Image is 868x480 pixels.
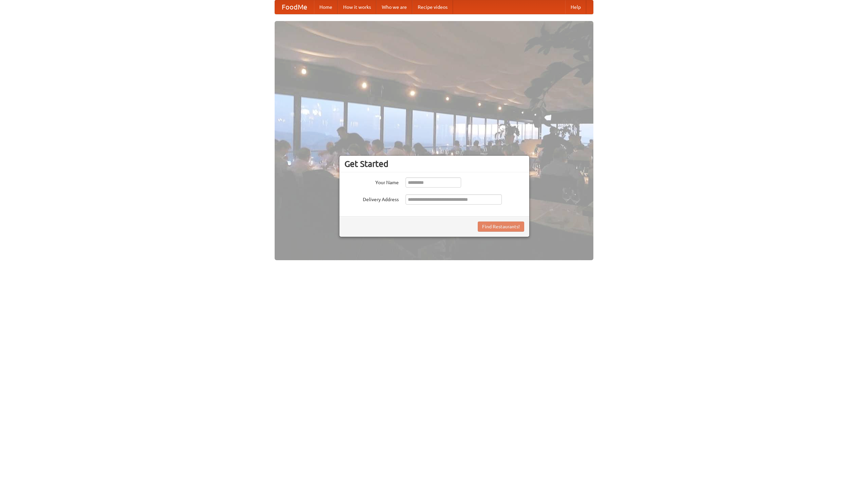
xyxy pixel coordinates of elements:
label: Your Name [344,177,399,186]
a: Who we are [376,0,412,14]
a: Help [565,0,586,14]
a: Recipe videos [412,0,453,14]
a: How it works [338,0,376,14]
h3: Get Started [344,159,524,169]
button: Find Restaurants! [478,222,524,232]
a: FoodMe [275,0,314,14]
label: Delivery Address [344,194,399,203]
a: Home [314,0,338,14]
